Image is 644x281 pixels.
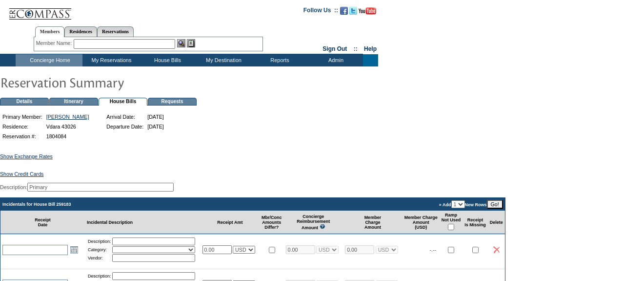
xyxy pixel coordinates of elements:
[88,238,111,245] td: Description:
[16,54,82,66] td: Concierge Home
[251,54,307,66] td: Reports
[260,211,284,234] td: Mbr/Conc Amounts Differ?
[148,98,197,106] td: Requests
[85,211,201,234] td: Incidental Description
[1,132,44,141] td: Reservation #:
[64,26,97,37] a: Residences
[359,7,376,15] img: Subscribe to our YouTube Channel
[340,10,348,16] a: Become our fan on Facebook
[187,39,195,47] img: Reservations
[493,246,500,253] img: icon_delete2.gif
[402,211,440,234] td: Member Charge Amount (USD)
[322,45,347,52] a: Sign Out
[1,122,44,131] td: Residence:
[284,198,505,211] td: » Add New Rows
[364,45,377,52] a: Help
[105,122,145,131] td: Departure Date:
[488,211,505,234] td: Delete
[0,211,85,234] td: Receipt Date
[146,112,165,121] td: [DATE]
[88,254,111,262] td: Vendor:
[99,98,147,106] td: House Bills
[307,54,363,66] td: Admin
[35,26,65,37] a: Members
[487,200,503,209] input: Go!
[36,39,74,47] div: Member Name:
[0,198,284,211] td: Incidentals for House Bill 259183
[349,10,357,16] a: Follow us on Twitter
[105,112,145,121] td: Arrival Date:
[340,7,348,15] img: Become our fan on Facebook
[303,6,338,18] td: Follow Us ::
[177,39,185,47] img: View
[359,10,376,16] a: Subscribe to our YouTube Channel
[320,224,325,229] img: questionMark_lightBlue.gif
[440,211,463,234] td: Ramp Not Used
[88,246,111,253] td: Category:
[45,122,91,131] td: Vdara 43026
[46,114,89,120] a: [PERSON_NAME]
[49,98,98,106] td: Itinerary
[201,211,260,234] td: Receipt Amt
[463,211,488,234] td: Receipt Is Missing
[69,244,80,255] a: Open the calendar popup.
[354,45,358,52] span: ::
[284,211,343,234] td: Concierge Reimbursement Amount
[97,26,134,37] a: Reservations
[1,112,44,121] td: Primary Member:
[343,211,402,234] td: Member Charge Amount
[146,122,165,131] td: [DATE]
[139,54,195,66] td: House Bills
[430,247,437,253] span: -.--
[349,7,357,15] img: Follow us on Twitter
[195,54,251,66] td: My Destination
[88,272,111,280] td: Description:
[45,132,91,141] td: 1804084
[82,54,139,66] td: My Reservations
